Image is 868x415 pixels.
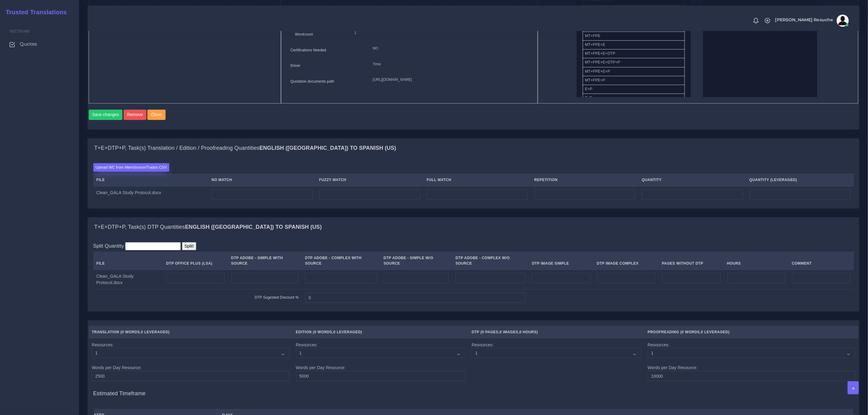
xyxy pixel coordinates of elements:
th: DTP Image Simple [529,252,594,270]
span: 0 Images [500,330,518,334]
span: 0 Leveraged [701,330,728,334]
li: MT+FPE+E+DTP+P [583,58,685,67]
b: English ([GEOGRAPHIC_DATA]) TO Spanish (US) [259,145,396,151]
span: Quotes [20,41,37,47]
label: Quotation documents path [290,79,334,84]
span: 0 Leveraged [333,330,361,334]
th: DTP Adobe - Complex With Source [302,252,380,270]
span: 0 Words [122,330,140,334]
td: Resources: Words per Day Resource: [89,338,293,384]
li: MT+FPE+E+P [583,67,685,76]
span: 0 Pages [482,330,499,334]
div: T+E+DTP+P, Task(s) Translation / Edition / Proofreading QuantitiesEnglish ([GEOGRAPHIC_DATA]) TO ... [88,139,859,158]
h4: T+E+DTP+P, Task(s) Translation / Edition / Proofreading Quantities [94,145,396,152]
th: Hours [724,252,789,270]
span: 0 Hours [520,330,537,334]
a: Clone [147,110,166,120]
div: T+E+DTP+P, Task(s) DTP QuantitiesEnglish ([GEOGRAPHIC_DATA]) TO Spanish (US) [88,218,859,237]
h4: Estimated Timeframe [93,384,854,397]
td: Resources: Words per Day Resource: [293,338,468,384]
th: Quantity (Leveraged) [746,174,854,186]
a: Trusted Translations [2,7,67,17]
label: DTP Sugested Discount % [255,295,299,300]
li: E+P [583,85,685,94]
div: T+E+DTP+P, Task(s) DTP QuantitiesEnglish ([GEOGRAPHIC_DATA]) TO Spanish (US) [88,237,859,311]
th: DTP Office Plus (LSA) [163,252,228,270]
div: T+E+DTP+P, Task(s) Translation / Edition / Proofreading QuantitiesEnglish ([GEOGRAPHIC_DATA]) TO ... [88,158,859,208]
a: [PERSON_NAME] Resucheavatar [772,15,851,27]
button: Clone [147,110,166,120]
th: Comment [789,252,854,270]
th: Translation ( , ) [89,326,293,338]
a: Quotes [5,38,74,50]
button: Save changes [89,110,123,120]
th: DTP Adobe - Simple W/O Source [380,252,452,270]
td: Clean_GALA Study Protocol.docx [93,270,163,290]
td: Resources: [468,338,644,384]
p: [URL][DOMAIN_NAME] [373,77,528,83]
td: Clean_GALA Study Protocol.docx [93,186,208,203]
a: Remove [124,110,148,120]
label: Driver [290,63,300,68]
th: Repetition [531,174,639,186]
th: Edition ( , ) [293,326,468,338]
p: 1 [355,30,524,36]
li: MT+FPE+E [583,40,685,50]
th: No Match [208,174,316,186]
li: MT+FPE+P [583,76,685,85]
img: avatar [837,15,849,27]
p: Time [373,61,528,67]
h4: T+E+DTP+P, Task(s) DTP Quantities [94,224,322,231]
th: Proofreading ( , ) [644,326,858,338]
th: File [93,174,208,186]
th: DTP Image Complex [594,252,659,270]
span: Sections [9,29,29,33]
button: Remove [124,110,146,120]
th: DTP ( , , ) [468,326,644,338]
span: 0 Words [682,330,700,334]
th: DTP Adobe - Complex W/O Source [452,252,529,270]
span: 0 Leveraged [141,330,168,334]
th: Fuzzy Match [316,174,424,186]
b: English ([GEOGRAPHIC_DATA]) TO Spanish (US) [185,224,322,230]
label: Wordcount [295,32,313,37]
li: MT+FPE [583,32,685,41]
label: Split Quantity [93,242,124,250]
th: Pages Without DTP [659,252,724,270]
span: 0 Words [314,330,332,334]
li: MT+FPE+E+DTP [583,49,685,58]
td: Resources: Words per Day Resource: [644,338,858,384]
h2: Trusted Translations [2,9,67,16]
th: Full Match [424,174,531,186]
span: [PERSON_NAME] Resuche [775,18,833,22]
th: File [93,252,163,270]
input: Split! [182,242,196,250]
label: Certifications Needed [290,47,326,53]
p: NO [373,45,528,52]
li: T+E [583,94,685,103]
th: Quantity [639,174,746,186]
th: DTP Adobe - Simple With Source [228,252,302,270]
label: Upload WC from MemSource/Trados CSV [93,163,170,171]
